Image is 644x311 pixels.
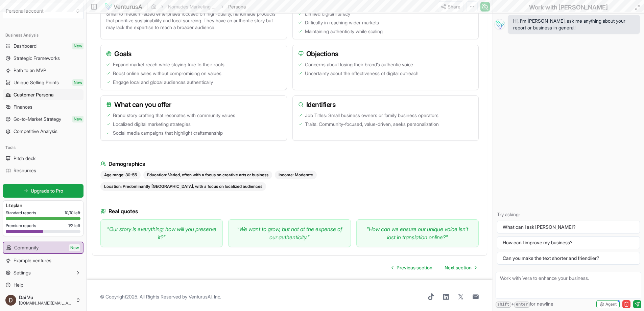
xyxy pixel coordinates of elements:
span: Brand story crafting that resonates with community values [113,112,235,119]
span: Strategic Frameworks [14,55,60,62]
span: 1 / 2 left [68,223,80,228]
span: Competitive Analysis [14,128,57,135]
span: New [72,79,84,86]
h3: Objections [298,49,473,59]
div: Income: Moderate [275,171,317,179]
span: Limited digital literacy [305,10,350,17]
span: Boost online sales without compromising on values [113,70,221,77]
button: What can I ask [PERSON_NAME]? [497,221,640,234]
a: Go to next page [439,261,482,274]
span: Traits: Community-focused, value-driven, seeks personalization [305,121,439,128]
span: Previous section [397,264,432,271]
a: Go to previous page [386,261,438,274]
span: Settings [14,269,31,276]
a: CommunityNew [3,242,83,253]
span: Expand market reach while staying true to their roots [113,61,224,68]
span: Community [14,244,39,251]
a: Resources [3,165,84,176]
a: DashboardNew [3,41,84,51]
div: Location: Predominantly [GEOGRAPHIC_DATA], with a focus on localized audiences [100,182,266,191]
h3: Goals [106,49,281,59]
a: Finances [3,102,84,112]
h4: Demographics [100,160,479,168]
span: Agent [605,302,617,307]
span: New [72,116,84,123]
span: + for newline [496,301,553,308]
a: Path to an MVP [3,65,84,76]
span: Upgrade to Pro [31,187,63,194]
span: Engage local and global audiences authentically [113,79,213,86]
span: New [72,43,84,49]
a: VenturusAI, Inc [189,294,220,299]
a: Example ventures [3,255,84,266]
span: Path to an MVP [14,67,46,74]
a: Unique Selling PointsNew [3,77,84,88]
span: Dai Vu [19,294,73,301]
span: Pitch deck [14,155,35,162]
div: Business Analysis [3,30,84,41]
div: Tools [3,142,84,153]
h3: Lite plan [6,202,80,209]
div: Education: Varied, often with a focus on creative arts or business [143,171,272,179]
p: " Our story is everything; how will you preserve it? " [106,225,217,241]
span: Customer Persona [14,91,54,98]
span: Unique Selling Points [14,79,59,86]
p: " How can we ensure our unique voice isn’t lost in translation online? " [362,225,473,241]
kbd: shift [496,302,511,308]
nav: pagination [386,261,482,274]
span: [DOMAIN_NAME][EMAIL_ADDRESS][DOMAIN_NAME] [19,301,73,306]
button: Agent [596,300,620,308]
div: Age range: 30-55 [100,171,141,179]
p: Small to medium-sized enterprises focused on high-quality, handmade products that prioritize sust... [106,10,281,31]
span: Job Titles: Small business owners or family business operators [305,112,438,119]
h3: Identifiers [298,100,473,109]
a: Pitch deck [3,153,84,164]
p: Try asking: [497,211,640,218]
p: " We want to grow, but not at the expense of our authenticity. " [234,225,345,241]
kbd: enter [514,302,530,308]
img: Vera [494,19,505,30]
span: 10 / 10 left [65,210,80,216]
span: New [69,244,80,251]
a: Strategic Frameworks [3,53,84,64]
a: Competitive Analysis [3,126,84,137]
span: Localized digital marketing strategies [113,121,191,128]
span: Uncertainty about the effectiveness of digital outreach [305,70,419,77]
span: Go-to-Market Strategy [14,116,61,123]
span: Concerns about losing their brand’s authentic voice [305,61,413,68]
span: Difficulty in reaching wider markets [305,19,379,26]
span: Resources [14,167,36,174]
a: Upgrade to Pro [3,184,84,198]
span: Next section [445,264,472,271]
span: Hi, I'm [PERSON_NAME], ask me anything about your report or business in general! [513,18,635,31]
a: Go-to-Market StrategyNew [3,114,84,125]
span: Dashboard [14,43,37,49]
span: Help [14,282,23,288]
img: ACg8ocIWULmxthKmyX3e1xfRKvhlKpP4MBOyosPxhHEJzJbva6wacg=s96-c [5,295,16,306]
button: Can you make the text shorter and friendlier? [497,252,640,265]
h4: Real quotes [100,207,479,215]
span: Maintaining authenticity while scaling [305,28,383,35]
h3: What can you offer [106,100,281,109]
button: How can I improve my business? [497,236,640,249]
button: Dai Vu[DOMAIN_NAME][EMAIL_ADDRESS][DOMAIN_NAME] [3,292,84,308]
span: Finances [14,104,32,110]
a: Customer Persona [3,89,84,100]
span: Standard reports [6,210,36,216]
span: © Copyright 2025 . All Rights Reserved by . [100,293,221,300]
span: Premium reports [6,223,36,228]
span: Social media campaigns that highlight craftsmanship [113,130,223,136]
a: Help [3,280,84,290]
button: Settings [3,267,84,278]
span: Example ventures [14,257,51,264]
